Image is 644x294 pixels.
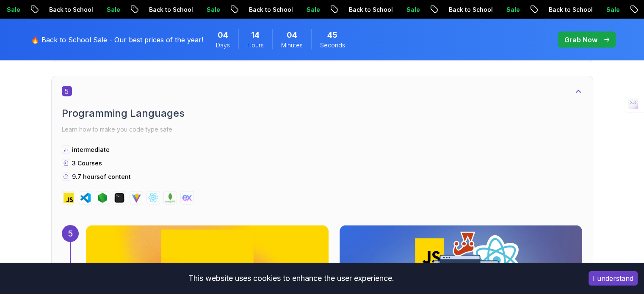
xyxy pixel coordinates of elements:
img: vscode logo [80,193,91,203]
img: react logo [148,193,158,203]
img: javascript logo [64,193,74,203]
img: exppressjs logo [182,193,192,203]
p: Back to School [435,5,493,14]
p: Grab Now [564,35,597,45]
img: terminal logo [114,193,124,203]
img: vite logo [131,193,141,203]
span: Minutes [281,41,303,49]
span: 3 Courses [72,159,102,167]
span: 4 Days [218,29,228,41]
span: Hours [247,41,264,49]
span: 5 [62,86,72,96]
span: Seconds [320,41,345,49]
span: 14 Hours [251,29,260,41]
p: Sale [193,5,220,14]
p: Back to School [335,5,393,14]
span: 4 Minutes [287,29,297,41]
p: Sale [393,5,420,14]
p: Sale [493,5,520,14]
img: nodejs logo [97,193,108,203]
span: Days [216,41,230,49]
div: This website uses cookies to enhance the user experience. [6,269,576,288]
p: Sale [93,5,120,14]
button: Accept cookies [589,271,638,286]
p: Back to School [36,5,93,14]
span: 45 Seconds [327,29,337,41]
p: Sale [593,5,620,14]
p: intermediate [72,146,110,154]
p: Learn how to make you code type safe [62,124,583,135]
p: Back to School [135,5,193,14]
div: 5 [62,225,79,242]
h2: Programming Languages [62,107,583,120]
p: Back to School [535,5,593,14]
p: 🔥 Back to School Sale - Our best prices of the year! [31,35,203,45]
p: Back to School [235,5,293,14]
img: mongodb logo [165,193,175,203]
p: Sale [293,5,320,14]
p: 9.7 hours of content [72,173,131,181]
